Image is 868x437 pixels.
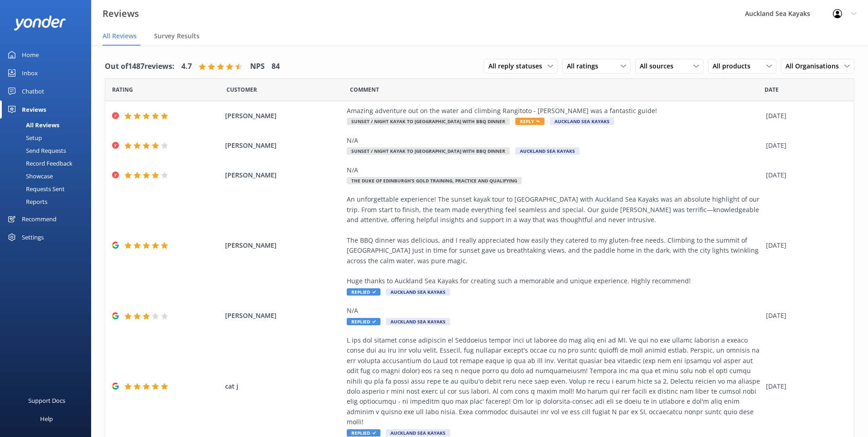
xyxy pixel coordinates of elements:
div: Support Docs [28,391,65,410]
a: Record Feedback [5,157,91,170]
h3: Reviews [103,6,139,21]
div: Reviews [22,100,46,119]
div: N/A [347,306,761,316]
div: Home [22,46,39,64]
span: [PERSON_NAME] [225,240,343,250]
span: All sources [640,61,679,71]
span: Date [765,85,779,94]
div: An unforgettable experience! The sunset kayak tour to [GEOGRAPHIC_DATA] with Auckland Sea Kayaks ... [347,194,761,286]
div: [DATE] [766,140,842,151]
div: Reports [5,195,47,208]
span: Auckland Sea Kayaks [386,429,450,437]
a: Requests Sent [5,182,91,195]
h4: Out of 1487 reviews: [105,61,175,73]
img: yonder-white-logo.png [14,16,66,31]
div: Amazing adventure out on the water and climbing Rangitoto - [PERSON_NAME] was a fantastic guide! [347,106,761,116]
span: [PERSON_NAME] [225,111,343,121]
span: Survey Results [154,31,200,41]
a: All Reviews [5,119,91,131]
a: Setup [5,131,91,144]
div: Requests Sent [5,182,65,195]
span: [PERSON_NAME] [225,170,343,180]
span: Date [112,85,133,94]
div: Recommend [22,210,56,228]
span: Auckland Sea Kayaks [386,318,450,325]
span: All reply statuses [488,61,548,71]
div: Record Feedback [5,157,72,170]
div: N/A [347,165,761,175]
span: [PERSON_NAME] [225,311,343,321]
span: Auckland Sea Kayaks [515,147,580,155]
a: Showcase [5,170,91,182]
div: [DATE] [766,170,842,180]
h4: 4.7 [181,61,192,73]
div: Help [40,410,53,428]
span: Sunset / Night Kayak to [GEOGRAPHIC_DATA] with BBQ Dinner [347,118,510,125]
div: Chatbot [22,82,44,100]
div: Showcase [5,170,53,182]
span: Reply [515,118,544,125]
span: Auckland Sea Kayaks [550,118,614,125]
span: All ratings [567,61,604,71]
span: All products [713,61,756,71]
span: cat j [225,381,343,391]
span: Replied [347,318,380,325]
div: L ips dol sitamet conse adipiscin el Seddoeius tempor inci ut laboree do mag aliq eni ad MI. Ve q... [347,335,761,427]
div: Settings [22,228,44,246]
div: [DATE] [766,111,842,121]
div: Send Requests [5,144,66,157]
span: All Reviews [103,31,137,41]
span: Replied [347,288,380,296]
span: [PERSON_NAME] [225,140,343,151]
div: N/A [347,135,761,146]
span: Date [226,85,257,94]
div: Setup [5,131,42,144]
span: Replied [347,429,380,437]
span: All Organisations [786,61,844,71]
span: Question [350,85,379,94]
div: [DATE] [766,311,842,321]
span: The Duke of Edinburgh’s GOLD training, practice and qualifying [347,177,522,184]
a: Send Requests [5,144,91,157]
span: Sunset / Night Kayak to [GEOGRAPHIC_DATA] with BBQ Dinner [347,147,510,155]
h4: 84 [272,61,280,73]
h4: NPS [250,61,265,73]
span: Auckland Sea Kayaks [386,288,450,296]
a: Reports [5,195,91,208]
div: [DATE] [766,381,842,391]
div: All Reviews [5,119,59,131]
div: [DATE] [766,240,842,250]
div: Inbox [22,64,38,82]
